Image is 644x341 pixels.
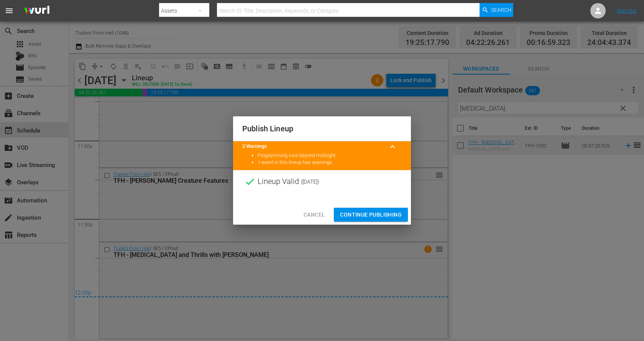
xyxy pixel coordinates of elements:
span: menu [5,6,14,15]
span: ( [DATE] ) [301,176,319,187]
span: Cancel [304,210,325,220]
button: Continue Publishing [334,208,408,222]
span: keyboard_arrow_up [388,142,397,151]
li: Programming runs beyond midnight [258,152,402,159]
button: Cancel [297,208,331,222]
a: Sign Out [617,8,637,14]
button: keyboard_arrow_up [383,137,402,156]
title: 2 Warnings [242,143,383,150]
li: 1 event in this lineup has warnings. [258,159,402,166]
img: ans4CAIJ8jUAAAAAAAAAAAAAAAAAAAAAAAAgQb4GAAAAAAAAAAAAAAAAAAAAAAAAJMjXAAAAAAAAAAAAAAAAAAAAAAAAgAT5G... [18,2,55,20]
h2: Publish Lineup [242,122,402,135]
span: Search [491,3,511,17]
div: Lineup Valid [233,170,411,193]
span: Continue Publishing [340,210,402,220]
